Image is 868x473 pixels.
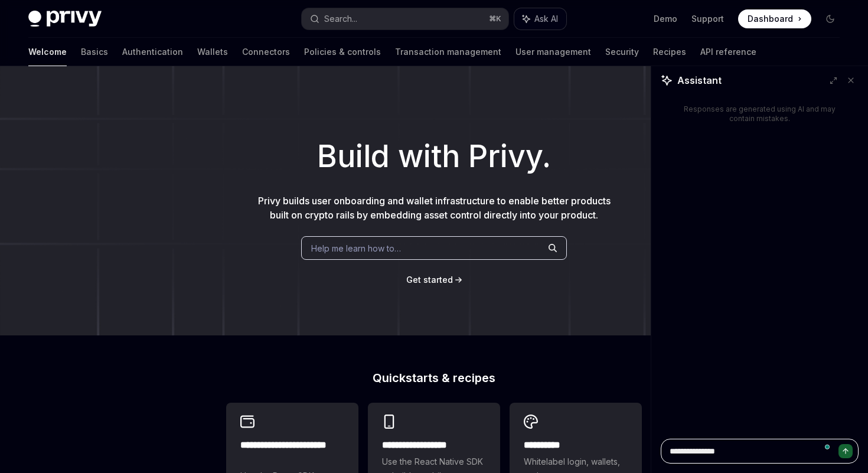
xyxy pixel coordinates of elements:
[738,9,811,28] a: Dashboard
[838,444,853,458] button: Send message
[28,38,67,66] a: Welcome
[700,38,756,66] a: API reference
[395,38,501,66] a: Transaction management
[197,38,228,66] a: Wallets
[81,38,108,66] a: Basics
[661,439,859,464] textarea: To enrich screen reader interactions, please activate Accessibility in Grammarly extension settings
[534,13,558,25] span: Ask AI
[691,13,724,25] a: Support
[258,195,611,221] span: Privy builds user onboarding and wallet infrastructure to enable better products built on crypto ...
[489,14,501,24] span: ⌘ K
[406,274,453,286] a: Get started
[514,8,566,30] button: Ask AI
[324,12,357,26] div: Search...
[680,105,840,123] div: Responses are generated using AI and may contain mistakes.
[28,11,102,27] img: dark logo
[748,13,793,25] span: Dashboard
[821,9,840,28] button: Toggle dark mode
[302,8,508,30] button: Search...⌘K
[226,372,642,384] h2: Quickstarts & recipes
[19,133,849,180] h1: Build with Privy.
[654,13,677,25] a: Demo
[122,38,183,66] a: Authentication
[304,38,381,66] a: Policies & controls
[311,242,401,255] span: Help me learn how to…
[242,38,290,66] a: Connectors
[605,38,639,66] a: Security
[515,38,591,66] a: User management
[406,275,453,285] span: Get started
[677,73,722,87] span: Assistant
[653,38,686,66] a: Recipes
